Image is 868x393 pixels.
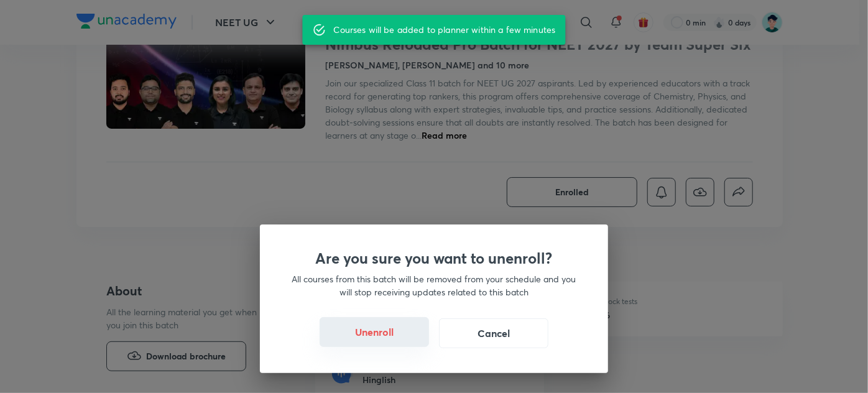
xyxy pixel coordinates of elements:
[290,249,578,267] h3: Are you sure you want to unenroll?
[290,272,578,298] p: All courses from this batch will be removed from your schedule and you will stop receiving update...
[320,317,429,347] button: Unenroll
[334,19,556,41] div: Courses will be added to planner within a few minutes
[48,10,82,20] span: Support
[439,318,548,348] button: Cancel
